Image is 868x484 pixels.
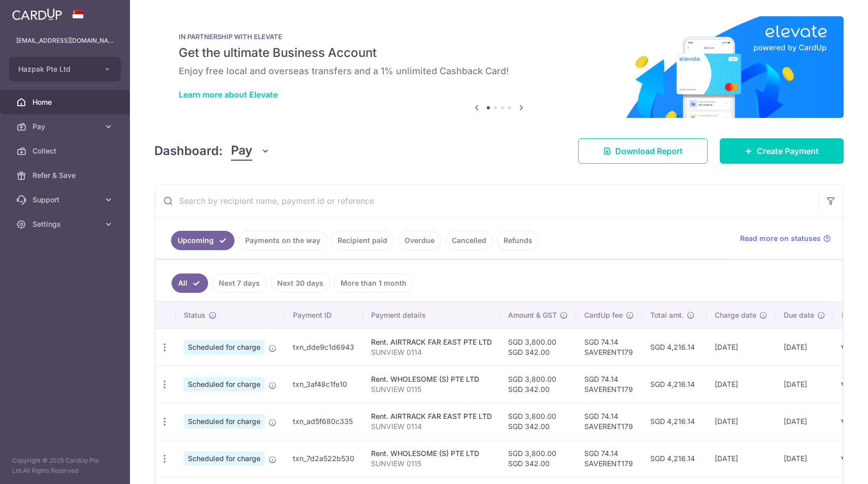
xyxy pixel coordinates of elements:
[32,170,99,180] span: Refer & Save
[184,310,206,320] span: Status
[642,440,707,477] td: SGD 4,216.14
[707,366,776,403] td: [DATE]
[371,374,492,384] div: Rent. WHOLESOME (S) PTE LTD
[271,274,330,293] a: Next 30 days
[334,274,413,293] a: More than 1 month
[184,414,264,429] span: Scheduled for charge
[18,64,93,74] span: Hazpak Pte Ltd
[32,146,99,156] span: Collect
[179,65,819,77] h6: Enjoy free local and overseas transfers and a 1% unlimited Cashback Card!
[707,403,776,440] td: [DATE]
[371,448,492,459] div: Rent. WHOLESOME (S) PTE LTD
[32,122,99,132] span: Pay
[497,231,539,250] a: Refunds
[576,366,642,403] td: SGD 74.14 SAVERENT179
[650,310,684,320] span: Total amt.
[508,310,557,320] span: Amount & GST
[285,328,363,366] td: txn_dde9c1d6943
[285,440,363,477] td: txn_7d2a522b530
[179,45,819,61] h5: Get the ultimate Business Account
[615,145,683,157] span: Download Report
[740,233,821,244] span: Read more on statuses
[776,403,833,440] td: [DATE]
[837,452,857,465] img: Bank Card
[784,310,814,320] span: Due date
[578,138,708,164] a: Download Report
[371,411,492,421] div: Rent. AIRTRACK FAR EAST PTE LTD
[740,233,831,244] a: Read more on statuses
[398,231,441,250] a: Overdue
[576,328,642,366] td: SGD 74.14 SAVERENT179
[371,384,492,395] p: SUNVIEW 0115
[500,403,576,440] td: SGD 3,800.00 SGD 342.00
[32,219,99,229] span: Settings
[371,347,492,357] p: SUNVIEW 0114
[16,36,114,46] p: [EMAIL_ADDRESS][DOMAIN_NAME]
[371,337,492,347] div: Rent. AIRTRACK FAR EAST PTE LTD
[184,340,264,354] span: Scheduled for charge
[707,328,776,366] td: [DATE]
[371,421,492,432] p: SUNVIEW 0114
[371,459,492,469] p: SUNVIEW 0115
[837,378,857,390] img: Bank Card
[500,366,576,403] td: SGD 3,800.00 SGD 342.00
[500,328,576,366] td: SGD 3,800.00 SGD 342.00
[707,440,776,477] td: [DATE]
[12,8,62,20] img: CardUp
[32,195,99,205] span: Support
[715,310,756,320] span: Charge date
[776,440,833,477] td: [DATE]
[212,274,266,293] a: Next 7 days
[171,231,235,250] a: Upcoming
[757,145,819,157] span: Create Payment
[179,33,819,41] p: IN PARTNERSHIP WITH ELEVATE
[285,302,363,328] th: Payment ID
[231,141,252,161] span: Pay
[576,403,642,440] td: SGD 74.14 SAVERENT179
[239,231,327,250] a: Payments on the way
[32,97,99,107] span: Home
[285,366,363,403] td: txn_3af48c1fe10
[642,403,707,440] td: SGD 4,216.14
[445,231,493,250] a: Cancelled
[154,142,223,160] h4: Dashboard:
[184,377,264,391] span: Scheduled for charge
[179,89,278,100] a: Learn more about Elevate
[642,328,707,366] td: SGD 4,216.14
[154,16,844,118] img: Renovation banner
[285,403,363,440] td: txn_ad5f680c335
[642,366,707,403] td: SGD 4,216.14
[720,138,844,164] a: Create Payment
[776,328,833,366] td: [DATE]
[172,274,208,293] a: All
[500,440,576,477] td: SGD 3,800.00 SGD 342.00
[231,141,270,161] button: Pay
[776,366,833,403] td: [DATE]
[837,341,857,353] img: Bank Card
[184,451,264,466] span: Scheduled for charge
[9,57,121,81] button: Hazpak Pte Ltd
[837,415,857,428] img: Bank Card
[584,310,623,320] span: CardUp fee
[363,302,500,328] th: Payment details
[331,231,394,250] a: Recipient paid
[155,185,819,217] input: Search by recipient name, payment id or reference
[576,440,642,477] td: SGD 74.14 SAVERENT179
